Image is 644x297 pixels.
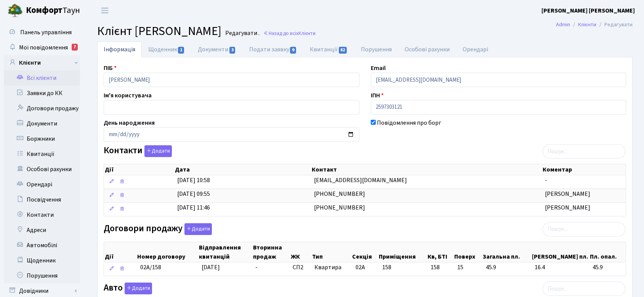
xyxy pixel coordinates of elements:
[589,242,626,262] th: Пл. опал.
[104,118,155,127] label: День народження
[177,190,210,198] span: [DATE] 09:55
[4,238,80,253] a: Автомобілі
[543,281,625,296] input: Пошук...
[4,192,80,207] a: Посвідчення
[202,263,220,272] span: [DATE]
[136,242,198,262] th: Номер договору
[104,145,172,157] label: Контакти
[371,64,386,73] label: Email
[593,263,623,272] span: 45.9
[144,145,172,157] button: Контакти
[72,44,78,51] div: 7
[26,4,80,17] span: Таун
[104,91,152,100] label: Ім'я користувача
[431,263,451,272] span: 158
[97,22,221,40] span: Клієнт [PERSON_NAME]
[125,283,152,294] button: Авто
[174,164,311,175] th: Дата
[177,203,210,212] span: [DATE] 11:46
[26,4,62,16] b: Комфорт
[184,223,212,235] button: Договори продажу
[104,242,136,262] th: Дії
[8,3,23,18] img: logo.png
[578,21,596,29] a: Клієнти
[255,263,258,272] span: -
[4,222,80,238] a: Адреси
[140,263,161,272] span: 02А/158
[4,162,80,177] a: Особові рахунки
[290,242,311,262] th: ЖК
[4,25,80,40] a: Панель управління
[4,268,80,283] a: Порушення
[371,91,384,100] label: ІПН
[457,263,480,272] span: 15
[311,164,542,175] th: Контакт
[252,242,290,262] th: Вторинна продаж
[178,47,184,54] span: 1
[314,203,365,212] span: [PHONE_NUMBER]
[19,43,68,52] span: Мої повідомлення
[290,47,296,54] span: 9
[543,144,625,159] input: Пошук...
[191,41,242,57] a: Документи
[542,164,626,175] th: Коментар
[4,131,80,146] a: Боржники
[453,242,482,262] th: Поверх
[104,223,212,235] label: Договори продажу
[198,242,252,262] th: Відправлення квитанцій
[398,41,456,57] a: Особові рахунки
[314,190,365,198] span: [PHONE_NUMBER]
[456,41,495,57] a: Орендарі
[293,263,308,272] span: СП2
[104,164,174,175] th: Дії
[311,242,352,262] th: Тип
[545,190,590,198] span: [PERSON_NAME]
[224,30,260,37] small: Редагувати .
[339,47,347,54] span: 82
[531,242,589,262] th: [PERSON_NAME] пл.
[183,222,212,235] a: Додати
[4,86,80,101] a: Заявки до КК
[4,116,80,131] a: Документи
[356,263,365,272] span: 02А
[314,263,350,272] span: Квартира
[104,64,117,73] label: ПІБ
[177,176,210,184] span: [DATE] 10:58
[545,203,590,212] span: [PERSON_NAME]
[556,21,570,29] a: Admin
[303,41,354,57] a: Квитанції
[229,47,235,54] span: 3
[382,263,391,272] span: 158
[123,281,152,295] a: Додати
[263,30,316,37] a: Назад до всіхКлієнти
[243,41,303,57] a: Подати заявку
[95,4,114,17] button: Переключити навігацію
[97,41,142,57] a: Інформація
[543,222,625,237] input: Пошук...
[486,263,529,272] span: 45.9
[377,118,441,127] label: Повідомлення про борг
[378,242,427,262] th: Приміщення
[545,176,547,184] span: -
[4,177,80,192] a: Орендарі
[20,28,72,37] span: Панель управління
[351,242,378,262] th: Секція
[541,6,635,15] b: [PERSON_NAME] [PERSON_NAME]
[535,263,586,272] span: 16.4
[541,6,635,15] a: [PERSON_NAME] [PERSON_NAME]
[314,176,407,184] span: [EMAIL_ADDRESS][DOMAIN_NAME]
[4,207,80,222] a: Контакти
[4,40,80,55] a: Мої повідомлення7
[4,101,80,116] a: Договори продажу
[142,41,191,57] a: Щоденник
[482,242,531,262] th: Загальна пл.
[143,144,172,157] a: Додати
[4,146,80,162] a: Квитанції
[104,283,152,294] label: Авто
[596,21,633,29] li: Редагувати
[354,41,398,57] a: Порушення
[427,242,453,262] th: Кв, БТІ
[4,253,80,268] a: Щоденник
[298,30,316,37] span: Клієнти
[4,70,80,86] a: Всі клієнти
